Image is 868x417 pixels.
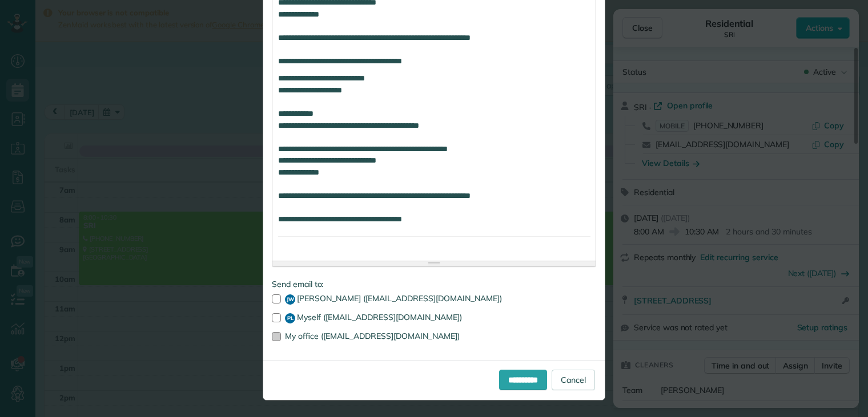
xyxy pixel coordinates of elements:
span: PL [285,313,295,323]
div: Resize [272,261,596,266]
label: Send email to: [272,278,596,290]
span: JW [285,294,295,305]
label: Myself ([EMAIL_ADDRESS][DOMAIN_NAME]) [272,313,596,323]
a: Cancel [552,370,595,390]
label: My office ([EMAIL_ADDRESS][DOMAIN_NAME]) [272,332,596,340]
label: [PERSON_NAME] ([EMAIL_ADDRESS][DOMAIN_NAME]) [272,294,596,305]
